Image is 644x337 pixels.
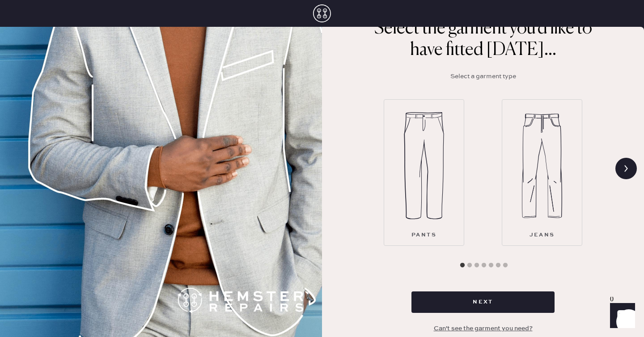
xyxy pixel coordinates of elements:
[371,18,595,61] p: Select the garment you'd like to have fitted [DATE]...
[404,112,444,219] img: Garment type
[472,261,481,270] button: 3
[501,261,510,270] button: 7
[479,261,488,270] button: 4
[522,112,562,219] img: Garment type
[465,261,474,270] button: 2
[602,297,640,335] iframe: Front Chat
[428,320,538,337] button: Can't see the garment you need?
[458,261,467,270] button: 1
[530,230,555,240] div: Jeans
[487,261,496,270] button: 5
[411,291,555,313] button: Next
[450,72,516,81] p: Select a garment type
[411,230,436,240] div: Pants
[494,261,503,270] button: 6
